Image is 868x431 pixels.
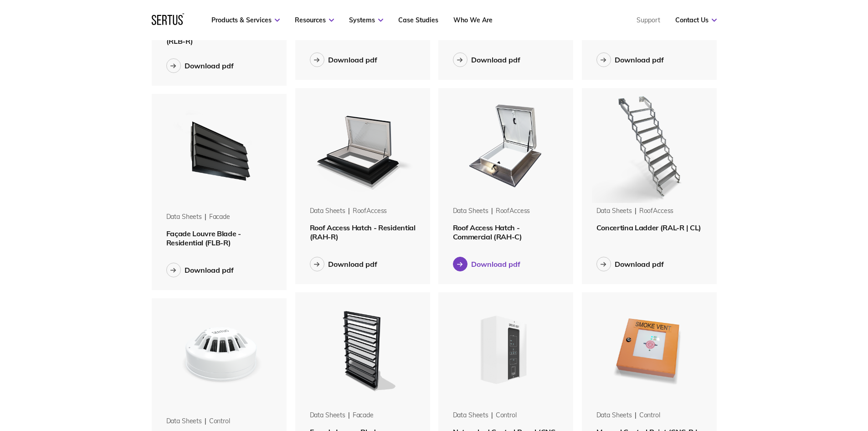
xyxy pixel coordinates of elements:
span: Façade Louvre Blade - Residential (FLB-R) [166,229,241,247]
a: Systems [349,16,383,24]
span: Roof Access Hatch - Residential (RAH-R) [310,223,416,241]
div: Data Sheets [310,411,345,420]
div: Download pdf [471,260,520,269]
div: Data Sheets [596,411,632,420]
button: Download pdf [310,257,377,271]
button: Download pdf [166,58,234,73]
div: roofAccess [639,207,674,216]
div: Download pdf [615,55,664,64]
div: facade [209,213,230,222]
a: Products & Services [211,16,280,24]
button: Download pdf [453,257,520,271]
span: Roof Access Hatch - Commercial (RAH-C) [453,223,522,241]
div: Download pdf [185,265,234,275]
div: Data Sheets [596,207,632,216]
a: Resources [295,16,334,24]
div: control [209,417,230,426]
span: Concertina Ladder (RAL-R | CL) [596,223,701,232]
div: Download pdf [615,260,664,269]
div: control [639,411,660,420]
button: Download pdf [310,52,377,67]
a: Support [637,16,660,24]
button: Download pdf [596,52,664,67]
div: Data Sheets [166,417,202,426]
div: Data Sheets [166,213,202,222]
div: control [496,411,517,420]
div: Download pdf [185,61,234,70]
div: Download pdf [328,55,377,64]
div: Download pdf [328,260,377,269]
div: Data Sheets [310,207,345,216]
a: Who We Are [453,16,493,24]
div: roofAccess [496,207,530,216]
div: Data Sheets [453,411,488,420]
a: Case Studies [398,16,438,24]
button: Download pdf [596,257,664,271]
button: Download pdf [453,52,520,67]
button: Download pdf [166,263,234,277]
div: facade [353,411,374,420]
div: Download pdf [471,55,520,64]
div: roofAccess [353,207,387,216]
div: Data Sheets [453,207,488,216]
a: Contact Us [675,16,717,24]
